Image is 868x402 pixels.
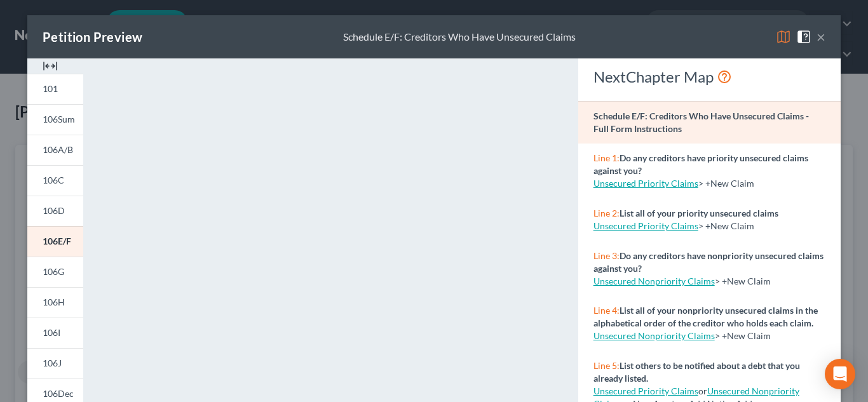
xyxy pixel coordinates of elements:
strong: Do any creditors have nonpriority unsecured claims against you? [593,250,824,274]
a: 106D [27,196,83,226]
a: 106A/B [27,135,83,165]
strong: List all of your priority unsecured claims [620,208,778,218]
strong: Do any creditors have priority unsecured claims against you? [593,152,808,176]
div: Open Intercom Messenger [825,359,855,389]
span: > +New Claim [715,330,771,341]
a: 106C [27,165,83,196]
span: Line 3: [593,250,620,261]
a: 106Sum [27,104,83,135]
a: 106G [27,257,83,287]
span: Line 5: [593,360,620,371]
strong: List all of your nonpriority unsecured claims in the alphabetical order of the creditor who holds... [593,305,818,328]
span: 106I [43,327,60,338]
a: 106H [27,287,83,318]
button: × [817,29,825,44]
span: or [593,385,707,396]
a: 106E/F [27,226,83,257]
span: 106G [43,266,64,277]
a: Unsecured Priority Claims [593,385,698,396]
a: 106I [27,318,83,348]
div: Petition Preview [43,28,142,46]
a: Unsecured Nonpriority Claims [593,330,715,341]
img: help-close-5ba153eb36485ed6c1ea00a893f15db1cb9b99d6cae46e1a8edb6c62d00a1a76.svg [796,29,811,44]
span: 106D [43,205,65,216]
span: 106H [43,297,65,307]
span: Line 4: [593,305,620,316]
a: 106J [27,348,83,379]
span: > +New Claim [715,276,771,286]
img: map-eea8200ae884c6f1103ae1953ef3d486a96c86aabb227e865a55264e3737af1f.svg [776,29,791,44]
strong: List others to be notified about a debt that you already listed. [593,360,800,384]
div: NextChapter Map [593,67,825,87]
strong: Schedule E/F: Creditors Who Have Unsecured Claims - Full Form Instructions [593,111,809,134]
a: Unsecured Priority Claims [593,220,698,231]
a: Unsecured Priority Claims [593,178,698,189]
span: 106A/B [43,144,73,155]
span: 106Sum [43,114,75,124]
a: Unsecured Nonpriority Claims [593,276,715,286]
span: 106Dec [43,388,74,399]
img: expand-e0f6d898513216a626fdd78e52531dac95497ffd26381d4c15ee2fc46db09dca.svg [43,58,58,74]
span: Line 2: [593,208,620,218]
span: 101 [43,83,58,94]
div: Schedule E/F: Creditors Who Have Unsecured Claims [343,30,576,44]
span: 106J [43,358,62,368]
span: > +New Claim [698,178,754,189]
a: 101 [27,74,83,104]
span: 106E/F [43,236,71,246]
span: > +New Claim [698,220,754,231]
span: 106C [43,175,64,185]
span: Line 1: [593,152,620,163]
